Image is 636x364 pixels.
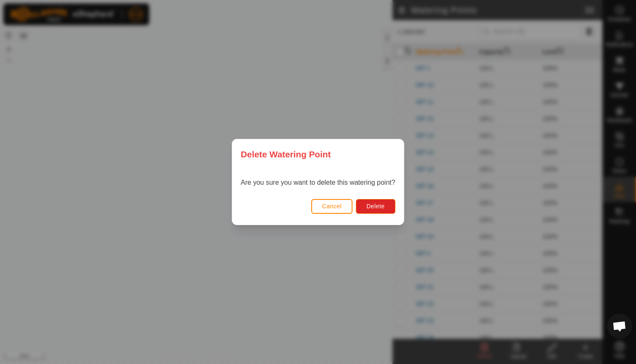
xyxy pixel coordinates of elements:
span: Cancel [322,203,342,210]
button: Cancel [311,199,353,214]
span: Are you sure you want to delete this watering point? [241,179,395,186]
span: Delete [366,203,384,210]
a: Open chat [607,314,632,339]
button: Delete [356,199,395,214]
span: Delete Watering Point [241,148,331,161]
